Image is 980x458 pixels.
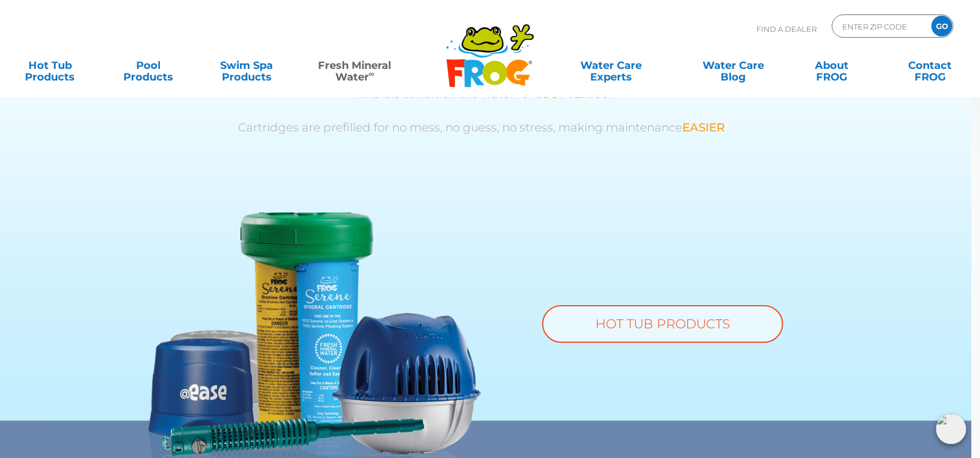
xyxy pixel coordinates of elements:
[682,120,725,134] span: EASIER
[12,54,88,77] a: Hot TubProducts
[793,54,870,77] a: AboutFROG
[110,54,187,77] a: PoolProducts
[548,54,673,77] a: Water CareExperts
[307,54,403,77] a: Fresh MineralWater∞
[841,18,919,35] input: Zip Code Form
[931,16,952,36] input: GO
[542,305,783,343] a: HOT TUB PRODUCTS
[148,121,814,134] p: Cartridges are prefilled for no mess, no guess, no stress, making maintenance
[936,414,966,444] img: openIcon
[369,69,375,78] sup: ∞
[892,54,968,77] a: ContactFROG
[756,14,817,43] p: Find A Dealer
[695,54,771,77] a: Water CareBlog
[209,54,285,77] a: Swim SpaProducts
